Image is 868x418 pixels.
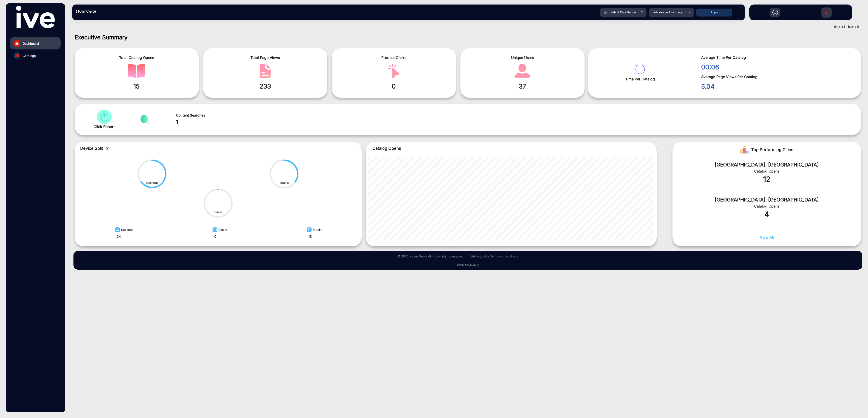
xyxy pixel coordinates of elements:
[490,255,491,258] a: |
[117,234,121,239] strong: 24
[679,168,854,174] div: Catalog Opens
[114,227,121,234] img: image
[94,124,115,129] span: Click Report
[114,226,133,234] div: Desktop
[701,82,854,91] span: 5.04
[106,147,110,150] img: icon
[760,235,774,244] button: View All
[822,5,831,21] img: Sign%20Up.svg
[140,115,150,124] img: catalog
[701,62,854,72] span: 00:06
[16,6,54,28] img: vmg-logo
[464,82,581,91] span: 37
[696,9,732,16] button: Apply
[75,34,861,41] h1: Executive Summary
[611,10,636,14] span: Select Date Range
[128,64,145,78] img: catalog
[308,234,312,239] strong: 13
[76,9,142,14] h3: Overview
[635,64,645,74] img: catalog
[653,11,683,14] span: Advantage Pharmacy
[604,11,608,14] img: icon
[207,82,324,91] span: 233
[176,113,280,118] span: Content Searches
[760,235,774,240] span: View All
[78,82,195,91] span: 15
[15,41,19,45] img: home
[373,145,650,151] p: Catalog Opens
[256,64,274,78] img: catalog
[305,226,322,234] div: Mobile
[78,55,195,60] span: Total Catalog Opens
[335,82,453,91] span: 0
[679,174,854,185] div: 12
[471,255,490,258] a: Privacy policy
[211,226,227,234] div: Tablet
[176,118,280,126] span: 1
[305,227,313,234] img: image
[15,54,19,57] img: catalog
[214,234,216,239] strong: 0
[491,255,518,258] a: Terms and conditions
[23,41,39,46] span: Dashboard
[385,64,403,78] img: catalog
[701,74,854,79] span: Average Page Views Per Catalog
[398,255,465,258] small: © 2025 Nexus Publications. All rights reserved.
[23,53,36,58] span: Catalogs
[95,110,113,124] img: catalog
[679,209,854,220] div: 4
[751,145,793,154] span: Top Performing Cities
[214,210,222,215] div: Tablet
[514,64,531,78] img: catalog
[146,181,158,185] div: Desktop
[10,37,61,49] a: Dashboard
[10,49,61,62] a: Catalogs
[457,264,479,267] a: [DOMAIN_NAME]
[740,145,749,154] img: Rank image
[679,196,854,203] div: [GEOGRAPHIC_DATA], [GEOGRAPHIC_DATA]
[701,55,854,60] span: Average Time Per Catalog
[679,161,854,168] div: [GEOGRAPHIC_DATA], [GEOGRAPHIC_DATA]
[335,55,453,60] span: Product Clicks
[679,203,854,209] div: Catalog Opens
[279,181,289,185] div: Mobile
[207,55,324,60] span: Total Page Views
[772,10,778,15] img: h2download.svg
[464,55,581,60] span: Unique Users
[211,227,219,234] img: image
[68,25,859,29] div: ([DATE] - [DATE])
[80,146,103,151] span: Device Split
